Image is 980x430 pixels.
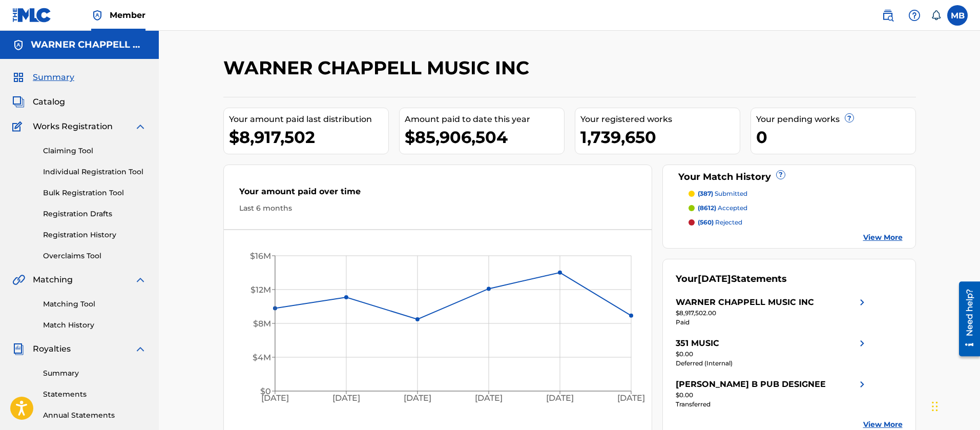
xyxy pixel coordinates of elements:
[676,170,903,184] div: Your Match History
[947,5,968,26] div: User Menu
[12,8,52,23] img: MLC Logo
[856,337,868,350] img: right chevron icon
[676,337,868,368] a: 351 MUSICright chevron icon$0.00Deferred (Internal)
[580,113,740,126] div: Your registered works
[405,113,564,126] div: Amount paid to date this year
[12,274,25,286] img: Matching
[43,410,147,421] a: Annual Statements
[12,343,25,355] img: Royalties
[856,378,868,391] img: right chevron icon
[43,146,147,156] a: Claiming Tool
[12,120,26,133] img: Works Registration
[676,391,868,400] div: $0.00
[904,5,925,26] div: Help
[134,120,147,133] img: expand
[12,39,25,51] img: Accounts
[698,204,716,212] span: (8612)
[676,296,868,327] a: WARNER CHAPPELL MUSIC INCright chevron icon$8,917,502.00Paid
[698,218,714,226] span: (560)
[43,230,147,240] a: Registration History
[756,126,915,149] div: 0
[698,273,731,284] span: [DATE]
[878,5,898,26] a: Public Search
[676,309,868,318] div: $8,917,502.00
[12,96,65,108] a: CatalogCatalog
[676,378,868,409] a: [PERSON_NAME] B PUB DESIGNEEright chevron icon$0.00Transferred
[929,381,980,430] iframe: Chat Widget
[43,209,147,219] a: Registration Drafts
[676,296,814,309] div: WARNER CHAPPELL MUSIC INC
[33,343,71,355] span: Royalties
[689,189,903,198] a: (387) submitted
[777,171,785,179] span: ?
[856,296,868,309] img: right chevron icon
[43,389,147,400] a: Statements
[43,188,147,198] a: Bulk Registration Tool
[261,394,288,403] tspan: [DATE]
[951,278,980,360] iframe: Resource Center
[580,126,740,149] div: 1,739,650
[689,203,903,213] a: (8612) accepted
[931,10,941,21] div: Notifications
[405,126,564,149] div: $85,906,504
[863,232,903,243] a: View More
[546,394,574,403] tspan: [DATE]
[253,319,270,329] tspan: $8M
[43,251,147,261] a: Overclaims Tool
[250,285,270,295] tspan: $12M
[229,126,388,149] div: $8,917,502
[239,203,637,214] div: Last 6 months
[932,391,938,422] div: Drag
[882,9,894,22] img: search
[31,39,147,51] h5: WARNER CHAPPELL MUSIC INC
[676,359,868,368] div: Deferred (Internal)
[110,9,145,21] span: Member
[239,186,637,203] div: Your amount paid over time
[43,368,147,379] a: Summary
[260,386,270,396] tspan: $0
[91,9,103,22] img: Top Rightsholder
[756,113,915,126] div: Your pending works
[698,203,747,213] p: accepted
[252,353,270,362] tspan: $4M
[698,218,742,227] p: rejected
[698,189,747,198] p: submitted
[908,9,921,22] img: help
[845,114,853,122] span: ?
[676,378,826,391] div: [PERSON_NAME] B PUB DESIGNEE
[676,400,868,409] div: Transferred
[676,272,787,286] div: Your Statements
[676,337,719,350] div: 351 MUSIC
[12,71,74,84] a: SummarySummary
[33,71,74,84] span: Summary
[33,120,113,133] span: Works Registration
[475,394,503,403] tspan: [DATE]
[698,190,713,197] span: (387)
[229,113,388,126] div: Your amount paid last distribution
[223,56,534,79] h2: WARNER CHAPPELL MUSIC INC
[43,299,147,310] a: Matching Tool
[33,96,65,108] span: Catalog
[332,394,360,403] tspan: [DATE]
[404,394,431,403] tspan: [DATE]
[33,274,73,286] span: Matching
[12,96,25,108] img: Catalog
[689,218,903,227] a: (560) rejected
[863,419,903,430] a: View More
[676,318,868,327] div: Paid
[134,274,147,286] img: expand
[43,167,147,177] a: Individual Registration Tool
[676,350,868,359] div: $0.00
[134,343,147,355] img: expand
[12,71,25,84] img: Summary
[617,394,645,403] tspan: [DATE]
[43,320,147,331] a: Match History
[249,251,270,261] tspan: $16M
